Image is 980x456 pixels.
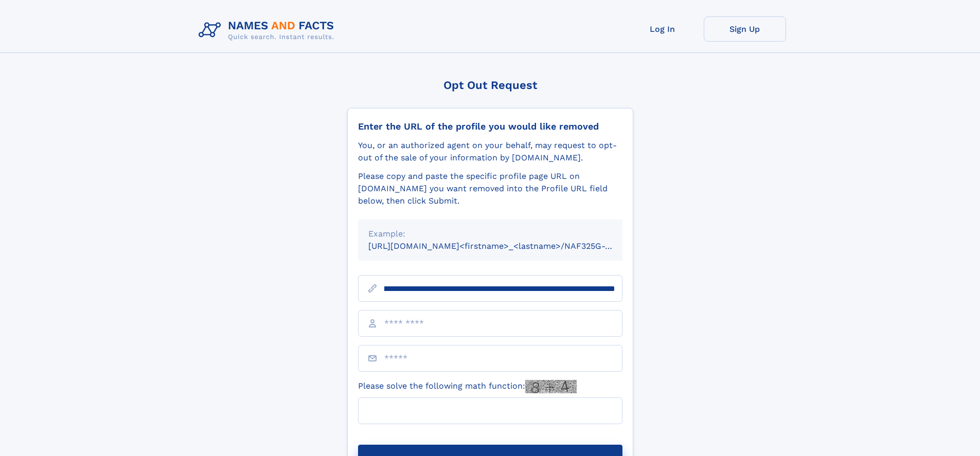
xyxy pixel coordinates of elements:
[368,241,642,251] small: [URL][DOMAIN_NAME]<firstname>_<lastname>/NAF325G-xxxxxxxx
[358,139,622,164] div: You, or an authorized agent on your behalf, may request to opt-out of the sale of your informatio...
[194,16,343,44] img: Logo Names and Facts
[347,79,633,92] div: Opt Out Request
[358,170,622,207] div: Please copy and paste the specific profile page URL on [DOMAIN_NAME] you want removed into the Pr...
[358,121,622,132] div: Enter the URL of the profile you would like removed
[358,380,577,393] label: Please solve the following math function:
[368,228,612,240] div: Example:
[621,16,704,42] a: Log In
[704,16,786,42] a: Sign Up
